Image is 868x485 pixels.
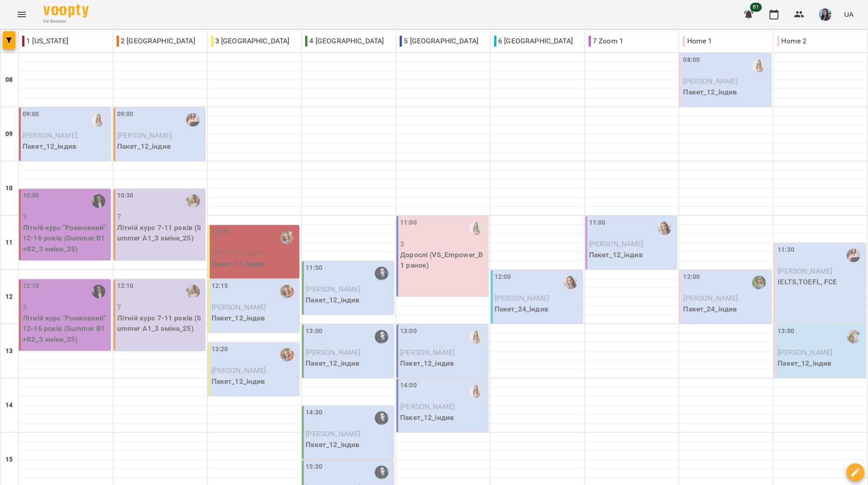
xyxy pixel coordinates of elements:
[23,212,109,222] p: 3
[212,259,298,269] p: Пакет_12_індив
[400,250,486,271] p: Дорослі (VS_Empower_B1 ранок)
[117,222,203,244] p: Літній курс 7-11 років (Summer A1_3 зміна_25)
[375,466,388,479] img: Мерквіладзе Саломе Теймуразівна
[589,218,606,228] label: 11:00
[400,218,417,228] label: 11:00
[117,281,134,291] label: 12:10
[844,9,854,19] span: UA
[589,36,623,47] p: 7 Zoom 1
[683,272,700,282] label: 12:00
[23,191,39,201] label: 10:30
[280,231,294,244] img: Божко Тетяна Олексіївна
[5,184,13,193] h6: 10
[306,326,322,336] label: 13:00
[778,245,794,255] label: 11:30
[840,6,857,23] button: UA
[212,227,228,237] label: 11:15
[778,277,864,287] p: IELTS,TOEFL, FCE
[306,348,360,357] span: [PERSON_NAME]
[306,408,322,418] label: 14:30
[400,348,455,357] span: [PERSON_NAME]
[23,222,109,254] p: Літній курс "Розмовний" 12-16 років (Summer B1+B2_3 зміна_25)
[495,304,581,315] p: Пакет_24_індив
[778,326,794,336] label: 13:00
[778,358,864,369] p: Пакет_12_індив
[5,75,13,85] h6: 08
[5,292,13,302] h6: 12
[494,36,573,47] p: 6 [GEOGRAPHIC_DATA]
[683,294,738,302] span: [PERSON_NAME]
[400,402,455,411] span: [PERSON_NAME]
[23,141,109,152] p: Пакет_12_індив
[400,239,486,250] p: 3
[186,113,200,127] img: Коляда Юлія Алішерівна
[658,221,671,235] div: Пасєка Катерина Василівна
[306,358,392,369] p: Пакет_12_індив
[5,129,13,139] h6: 09
[212,303,266,311] span: [PERSON_NAME]
[778,348,832,357] span: [PERSON_NAME]
[117,313,203,334] p: Літній курс 7-11 років (Summer A1_3 зміна_25)
[5,400,13,410] h6: 14
[469,330,483,344] img: Михно Віта Олександрівна
[306,429,360,438] span: [PERSON_NAME]
[819,8,831,21] img: b6e1badff8a581c3b3d1def27785cccf.jpg
[375,411,388,425] div: Мерквіладзе Саломе Теймуразівна
[564,276,577,289] img: Пасєка Катерина Василівна
[847,330,860,344] div: Шевчук Аліна Олегівна
[280,348,294,362] img: Божко Тетяна Олексіївна
[305,36,384,47] p: 4 [GEOGRAPHIC_DATA]
[752,276,766,289] img: Дворова Ксенія Василівна
[92,285,105,298] img: Паламарчук Вікторія Дмитрівна
[375,267,388,280] img: Мерквіладзе Саломе Теймуразівна
[92,194,105,208] img: Паламарчук Вікторія Дмитрівна
[306,263,322,273] label: 11:50
[212,313,298,324] p: Пакет_12_індив
[400,326,417,336] label: 13:00
[92,113,105,127] img: Михно Віта Олександрівна
[186,285,200,298] img: Головко Наталія Олександрівна
[23,281,39,291] label: 12:10
[589,250,675,260] p: Пакет_12_індив
[117,109,134,119] label: 09:00
[43,5,89,18] img: Voopty Logo
[117,131,172,140] span: [PERSON_NAME]
[306,462,322,472] label: 15:30
[306,295,392,306] p: Пакет_12_індив
[847,249,860,262] img: Коляда Юлія Алішерівна
[375,330,388,344] div: Мерквіладзе Саломе Теймуразівна
[400,412,486,423] p: Пакет_12_індив
[589,240,644,248] span: [PERSON_NAME]
[777,36,807,47] p: Home 2
[683,36,712,47] p: Home 1
[469,221,483,235] img: Михно Віта Олександрівна
[400,358,486,369] p: Пакет_12_індив
[212,344,228,354] label: 13:20
[117,302,203,313] p: 7
[683,304,769,315] p: Пакет_24_індив
[43,19,89,24] span: For Business
[495,294,549,302] span: [PERSON_NAME]
[186,194,200,208] img: Головко Наталія Олександрівна
[752,59,766,72] img: Михно Віта Олександрівна
[117,212,203,222] p: 7
[280,285,294,298] img: Божко Тетяна Олексіївна
[683,77,738,85] span: [PERSON_NAME]
[469,384,483,398] div: Михно Віта Олександрівна
[23,131,77,140] span: [PERSON_NAME]
[212,376,298,387] p: Пакет_12_індив
[117,191,134,201] label: 10:30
